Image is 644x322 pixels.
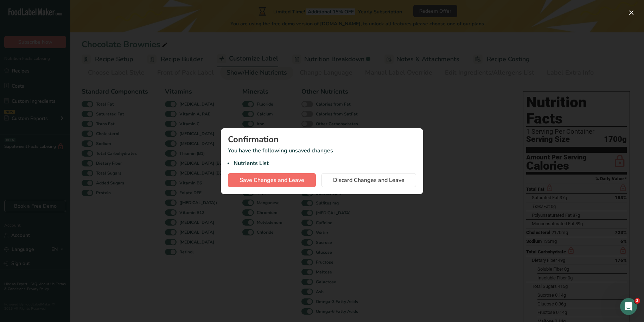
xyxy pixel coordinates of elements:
[635,298,640,304] span: 3
[321,173,416,187] button: Discard Changes and Leave
[228,135,416,144] div: Confirmation
[620,298,637,315] iframe: Intercom live chat
[228,173,316,187] button: Save Changes and Leave
[240,176,304,184] span: Save Changes and Leave
[228,146,416,168] p: You have the following unsaved changes
[234,159,416,168] li: Nutrients List
[333,176,404,184] span: Discard Changes and Leave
